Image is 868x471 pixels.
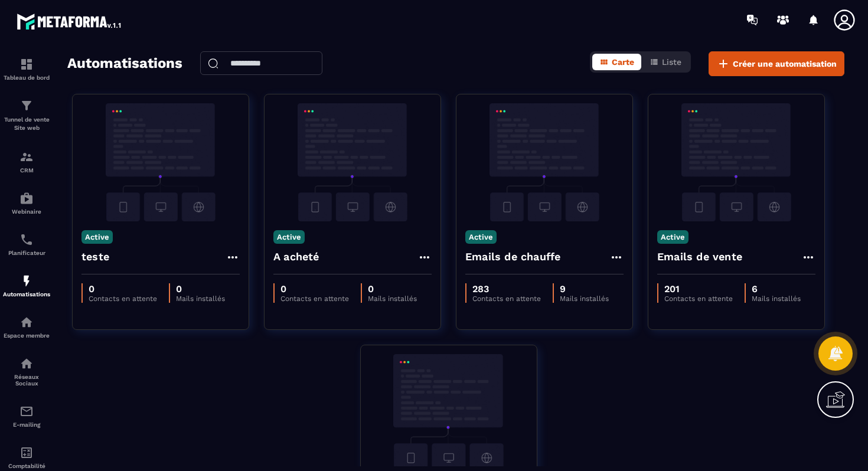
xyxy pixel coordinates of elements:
[664,295,733,303] p: Contacts en attente
[19,274,34,288] img: automations
[3,116,50,132] p: Tunnel de vente Site web
[465,103,624,221] img: automation-background
[560,283,609,295] p: 9
[19,233,34,247] img: scheduler
[733,58,837,70] span: Créer une automatisation
[81,103,240,221] img: automation-background
[368,295,417,303] p: Mails installés
[67,51,182,76] h2: Automatisations
[89,283,157,295] p: 0
[3,167,50,174] p: CRM
[19,315,34,329] img: automations
[19,57,34,71] img: formation
[273,103,432,221] img: automation-background
[3,141,50,182] a: formationformationCRM
[3,395,50,437] a: emailemailE-mailing
[368,283,417,295] p: 0
[3,332,50,339] p: Espace membre
[465,248,560,265] h4: Emails de chauffe
[472,283,541,295] p: 283
[3,374,50,387] p: Réseaux Sociaux
[19,191,34,205] img: automations
[465,230,497,244] p: Active
[3,182,50,224] a: automationsautomationsWebinaire
[3,265,50,306] a: automationsautomationsAutomatisations
[662,57,681,67] span: Liste
[81,230,113,244] p: Active
[3,250,50,256] p: Planificateur
[280,283,349,295] p: 0
[19,356,34,371] img: social-network
[3,291,50,297] p: Automatisations
[273,230,305,244] p: Active
[3,74,50,81] p: Tableau de bord
[3,224,50,265] a: schedulerschedulerPlanificateur
[3,208,50,215] p: Webinaire
[19,446,34,460] img: accountant
[19,150,34,164] img: formation
[176,295,225,303] p: Mails installés
[642,54,688,70] button: Liste
[3,48,50,90] a: formationformationTableau de bord
[657,230,688,244] p: Active
[3,463,50,469] p: Comptabilité
[89,295,157,303] p: Contacts en attente
[664,283,733,295] p: 201
[3,90,50,141] a: formationformationTunnel de vente Site web
[709,51,844,76] button: Créer une automatisation
[3,421,50,428] p: E-mailing
[472,295,541,303] p: Contacts en attente
[657,103,815,221] img: automation-background
[3,348,50,395] a: social-networksocial-networkRéseaux Sociaux
[81,248,109,265] h4: teste
[19,99,34,113] img: formation
[657,248,742,265] h4: Emails de vente
[752,283,801,295] p: 6
[752,295,801,303] p: Mails installés
[280,295,349,303] p: Contacts en attente
[176,283,225,295] p: 0
[3,306,50,348] a: automationsautomationsEspace membre
[273,248,319,265] h4: A acheté
[560,295,609,303] p: Mails installés
[592,54,641,70] button: Carte
[612,57,634,67] span: Carte
[17,11,123,32] img: logo
[19,404,34,418] img: email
